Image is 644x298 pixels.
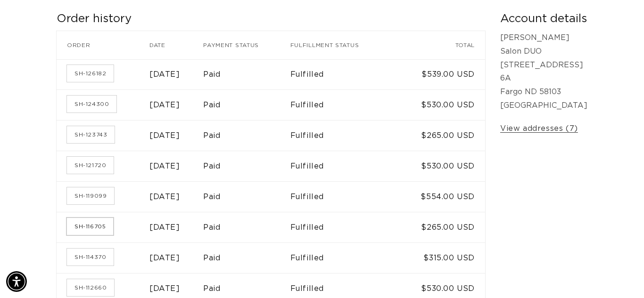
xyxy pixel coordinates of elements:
[67,96,116,113] a: Order number SH-124300
[500,122,578,136] a: View addresses (7)
[57,12,485,26] h2: Order history
[290,89,395,120] td: Fulfilled
[149,285,180,292] time: [DATE]
[149,224,180,231] time: [DATE]
[67,65,114,82] a: Order number SH-126182
[395,242,485,273] td: $315.00 USD
[395,59,485,90] td: $539.00 USD
[67,249,114,266] a: Order number SH-114370
[395,151,485,181] td: $530.00 USD
[67,126,115,143] a: Order number SH-123743
[149,254,180,262] time: [DATE]
[203,31,290,59] th: Payment status
[203,89,290,120] td: Paid
[290,59,395,90] td: Fulfilled
[57,31,149,59] th: Order
[203,242,290,273] td: Paid
[290,181,395,212] td: Fulfilled
[203,181,290,212] td: Paid
[67,157,114,174] a: Order number SH-121720
[203,212,290,242] td: Paid
[6,271,27,292] div: Accessibility Menu
[395,89,485,120] td: $530.00 USD
[149,162,180,170] time: [DATE]
[290,151,395,181] td: Fulfilled
[203,151,290,181] td: Paid
[67,187,114,204] a: Order number SH-119099
[67,279,114,296] a: Order number SH-112660
[395,212,485,242] td: $265.00 USD
[290,120,395,151] td: Fulfilled
[149,31,203,59] th: Date
[395,31,485,59] th: Total
[500,31,587,113] p: [PERSON_NAME] Salon DUO [STREET_ADDRESS] 6A Fargo ND 58103 [GEOGRAPHIC_DATA]
[149,193,180,201] time: [DATE]
[290,212,395,242] td: Fulfilled
[67,218,113,235] a: Order number SH-116705
[149,132,180,139] time: [DATE]
[395,181,485,212] td: $554.00 USD
[203,120,290,151] td: Paid
[597,253,644,298] iframe: Chat Widget
[290,242,395,273] td: Fulfilled
[500,12,587,26] h2: Account details
[149,71,180,78] time: [DATE]
[290,31,395,59] th: Fulfillment status
[203,59,290,90] td: Paid
[149,101,180,109] time: [DATE]
[395,120,485,151] td: $265.00 USD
